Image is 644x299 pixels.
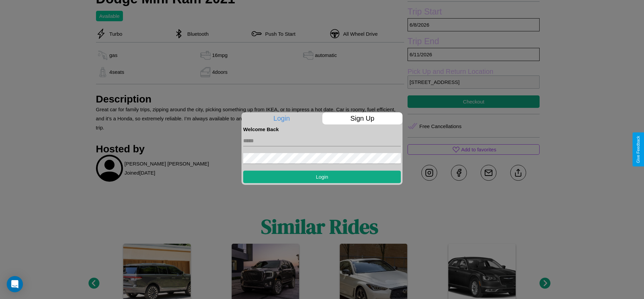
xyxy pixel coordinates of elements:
p: Login [241,112,322,124]
button: Login [243,171,401,183]
div: Open Intercom Messenger [7,276,23,292]
div: Give Feedback [636,136,641,163]
h4: Welcome Back [243,126,401,132]
p: Sign Up [322,112,403,124]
